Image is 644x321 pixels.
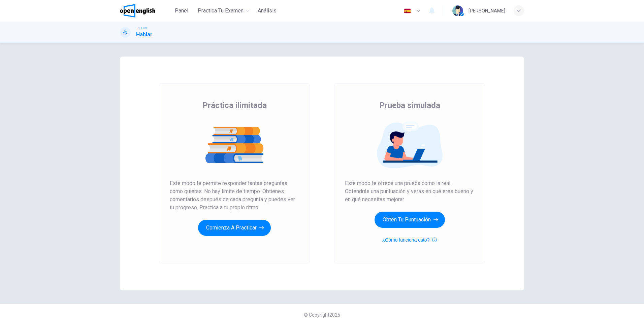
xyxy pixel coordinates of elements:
button: Panel [171,5,192,17]
a: OpenEnglish logo [120,4,171,17]
span: Análisis [258,7,277,15]
button: ¿Cómo funciona esto? [382,236,437,244]
span: Este modo te ofrece una prueba como la real. Obtendrás una puntuación y verás en qué eres bueno y... [345,179,474,204]
span: Prueba simulada [379,100,440,111]
img: OpenEnglish logo [120,4,155,17]
div: [PERSON_NAME] [469,7,505,15]
span: Practica tu examen [198,7,244,15]
button: Análisis [255,5,279,17]
span: Panel [175,7,188,15]
button: Obtén tu puntuación [375,212,445,228]
button: Comienza a practicar [198,220,271,236]
span: Este modo te permite responder tantas preguntas como quieras. No hay límite de tiempo. Obtienes c... [170,179,299,212]
span: © Copyright 2025 [304,312,340,318]
button: Practica tu examen [195,5,252,17]
img: Profile picture [452,5,463,16]
img: es [403,8,412,13]
span: TOEFL® [136,26,147,31]
span: Práctica ilimitada [202,100,267,111]
h1: Hablar [136,31,153,39]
